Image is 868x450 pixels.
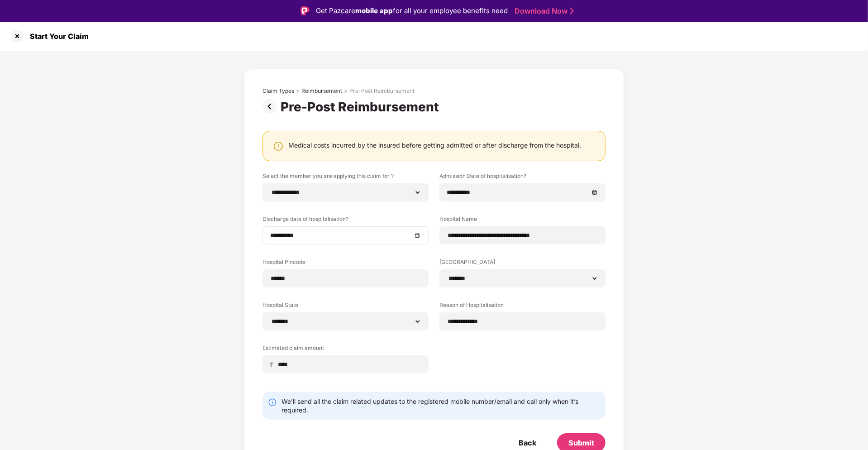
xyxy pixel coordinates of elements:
[281,397,600,414] div: We’ll send all the claim related updates to the registered mobile number/email and call only when...
[592,189,598,196] span: close-circle
[262,87,294,95] div: Claim Types
[288,141,581,149] div: Medical costs incurred by the insured before getting admitted or after discharge from the hospital.
[268,398,277,407] img: svg+xml;base64,PHN2ZyBpZD0iSW5mby0yMHgyMCIgeG1sbnM9Imh0dHA6Ly93d3cudzMub3JnLzIwMDAvc3ZnIiB3aWR0aD...
[262,344,429,355] label: Estimated claim amount
[262,258,429,269] label: Hospital Pincode
[439,172,606,183] label: Admission Date of hospitalisation?
[296,87,300,95] div: >
[515,6,571,16] a: Download Now
[281,99,443,115] div: Pre-Post Reimbursement
[415,232,421,239] span: close-circle
[568,438,594,448] div: Submit
[316,5,508,16] div: Get Pazcare for all your employee benefits need
[262,215,429,226] label: Discharge date of hospitalisation?
[300,6,310,15] img: Logo
[262,301,429,312] label: Hospital State
[439,258,606,269] label: [GEOGRAPHIC_DATA]
[24,32,89,41] div: Start Your Claim
[262,172,429,183] label: Select the member you are applying this claim for ?
[273,141,284,152] img: svg+xml;base64,PHN2ZyBpZD0iV2FybmluZ18tXzI0eDI0IiBkYXRhLW5hbWU9Ildhcm5pbmcgLSAyNHgyNCIgeG1sbnM9Im...
[570,6,574,16] img: Stroke
[439,215,606,226] label: Hospital Name
[349,87,415,95] div: Pre-Post Reimbursement
[355,6,393,15] strong: mobile app
[344,87,348,95] div: >
[301,87,342,95] div: Reimbursement
[270,360,277,369] span: ₹
[519,438,536,448] div: Back
[262,99,281,114] img: svg+xml;base64,PHN2ZyBpZD0iUHJldi0zMngzMiIgeG1sbnM9Imh0dHA6Ly93d3cudzMub3JnLzIwMDAvc3ZnIiB3aWR0aD...
[439,301,606,312] label: Reason of Hospitalisation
